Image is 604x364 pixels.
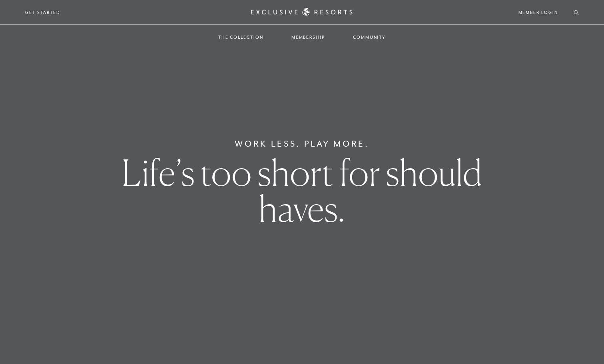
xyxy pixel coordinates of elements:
[25,9,60,16] a: Get Started
[106,155,498,227] h1: Life’s too short for should haves.
[283,26,333,49] a: Membership
[345,26,394,49] a: Community
[518,9,558,16] a: Member Login
[235,137,369,150] h6: Work Less. Play More.
[210,26,271,49] a: The Collection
